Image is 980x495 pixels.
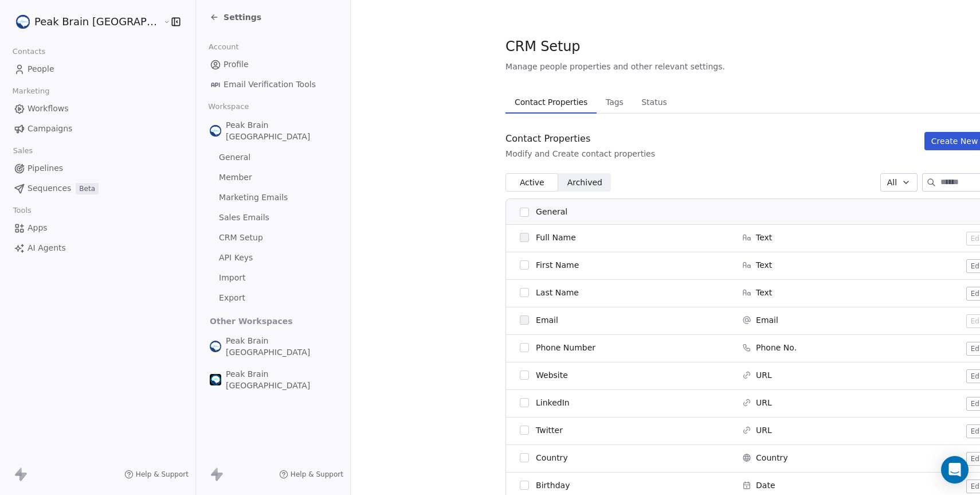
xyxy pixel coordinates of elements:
[16,15,30,29] img: Peak%20Brain%20Logo.png
[505,38,580,55] span: CRM Setup
[205,268,341,287] a: Import
[226,335,336,358] span: Peak Brain [GEOGRAPHIC_DATA]
[219,192,288,204] span: Marketing Emails
[756,397,772,408] span: URL
[14,12,155,32] button: Peak Brain [GEOGRAPHIC_DATA]
[756,342,797,353] span: Phone No.
[279,470,343,479] a: Help & Support
[536,480,570,491] span: Birthday
[205,75,341,94] a: Email Verification Tools
[9,60,186,79] a: People
[8,202,36,219] span: Tools
[28,182,71,194] span: Sequences
[205,168,341,187] a: Member
[756,369,772,381] span: URL
[28,103,69,115] span: Workflows
[28,222,48,234] span: Apps
[124,470,189,479] a: Help & Support
[510,94,592,110] span: Contact Properties
[536,397,570,408] span: LinkedIn
[205,148,341,167] a: General
[210,125,221,137] img: Peak%20Brain%20Logo.png
[637,94,672,110] span: Status
[505,148,655,159] div: Modify and Create contact properties
[756,424,772,436] span: URL
[536,314,558,326] span: Email
[8,142,38,159] span: Sales
[536,452,568,463] span: Country
[219,172,252,184] span: Member
[210,341,221,352] img: peakbrain_logo.jpg
[76,183,99,194] span: Beta
[887,177,897,189] span: All
[136,470,189,479] span: Help & Support
[224,79,316,91] span: Email Verification Tools
[9,99,186,118] a: Workflows
[205,55,341,74] a: Profile
[756,314,778,326] span: Email
[9,219,186,237] a: Apps
[205,289,341,307] a: Export
[9,119,186,138] a: Campaigns
[205,228,341,247] a: CRM Setup
[219,232,263,244] span: CRM Setup
[219,151,250,163] span: General
[291,470,343,479] span: Help & Support
[505,132,655,146] div: Contact Properties
[210,11,261,23] a: Settings
[7,83,54,100] span: Marketing
[756,287,772,298] span: Text
[28,242,66,254] span: AI Agents
[219,292,245,304] span: Export
[756,232,772,243] span: Text
[9,159,186,178] a: Pipelines
[205,208,341,227] a: Sales Emails
[601,94,628,110] span: Tags
[536,206,567,218] span: General
[536,287,579,298] span: Last Name
[536,342,595,353] span: Phone Number
[205,188,341,207] a: Marketing Emails
[536,424,563,436] span: Twitter
[219,272,245,284] span: Import
[505,61,725,72] span: Manage people properties and other relevant settings.
[536,369,568,381] span: Website
[756,480,775,491] span: Date
[756,452,788,463] span: Country
[219,252,253,264] span: API Keys
[210,374,221,385] img: Peak%20brain.png
[226,119,336,142] span: Peak Brain [GEOGRAPHIC_DATA]
[567,177,602,189] span: Archived
[536,259,579,271] span: First Name
[203,38,244,56] span: Account
[34,14,160,29] span: Peak Brain [GEOGRAPHIC_DATA]
[226,368,336,391] span: Peak Brain [GEOGRAPHIC_DATA]
[205,248,341,267] a: API Keys
[941,456,969,484] div: Open Intercom Messenger
[219,212,269,224] span: Sales Emails
[28,123,72,135] span: Campaigns
[224,59,249,71] span: Profile
[756,259,772,271] span: Text
[536,232,576,243] span: Full Name
[205,312,297,330] span: Other Workspaces
[28,162,63,174] span: Pipelines
[28,63,54,75] span: People
[203,98,254,115] span: Workspace
[7,43,50,60] span: Contacts
[224,11,261,23] span: Settings
[9,239,186,258] a: AI Agents
[9,179,186,198] a: SequencesBeta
